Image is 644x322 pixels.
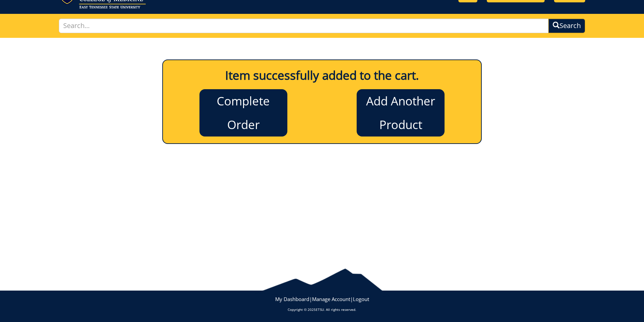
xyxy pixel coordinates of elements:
button: Search [548,19,585,33]
input: Search... [59,19,549,33]
a: ETSU [316,307,324,312]
a: Logout [353,296,369,302]
a: Add Another Product [357,89,445,137]
a: Manage Account [312,296,350,302]
a: Complete Order [199,89,287,137]
a: My Dashboard [275,296,309,302]
b: Item successfully added to the cart. [225,67,419,83]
